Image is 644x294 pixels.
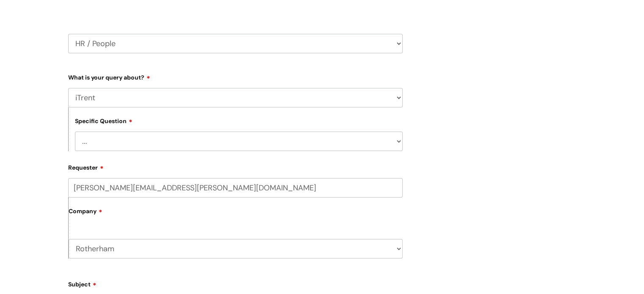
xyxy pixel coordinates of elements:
[68,71,403,81] label: What is your query about?
[68,278,403,288] label: Subject
[68,178,403,198] input: Email
[75,116,133,125] label: Specific Question
[68,161,403,171] label: Requester
[69,205,403,224] label: Company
